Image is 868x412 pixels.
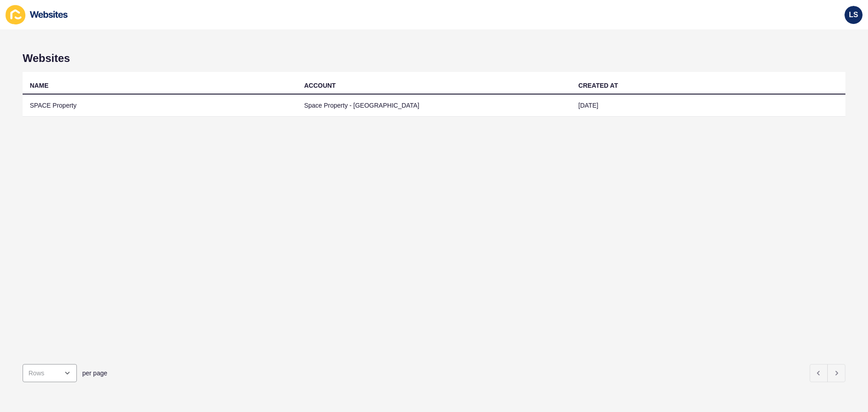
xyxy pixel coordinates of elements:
[82,369,107,378] span: per page
[304,81,336,90] div: ACCOUNT
[849,10,858,19] span: LS
[578,81,618,90] div: CREATED AT
[30,81,48,90] div: NAME
[23,364,77,382] div: open menu
[571,95,845,117] td: [DATE]
[297,95,571,117] td: Space Property - [GEOGRAPHIC_DATA]
[23,95,297,117] td: SPACE Property
[23,52,845,65] h1: Websites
